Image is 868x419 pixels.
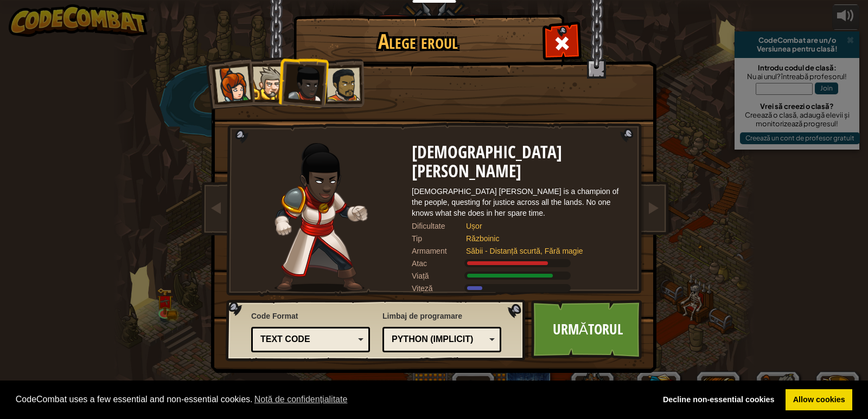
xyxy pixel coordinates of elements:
[253,391,349,408] a: learn more about cookies
[202,56,256,109] li: Captain Anya Weston
[260,333,354,346] div: Text code
[392,333,486,346] div: Python (Implicit)
[382,311,501,321] span: Limbaj de programare
[655,389,782,411] a: deny cookies
[412,270,466,281] div: Viață
[466,246,618,256] div: Săbii - Distanță scurtă, Fără magie
[466,221,618,231] div: Ușor
[412,283,466,294] div: Viteză
[251,311,370,321] span: Code Format
[412,246,466,256] div: Armament
[412,258,629,269] div: Oferă 120% din cele listate Războinic Damage cu arma.
[412,283,629,294] div: Se deplasează cu 6 metri pe secundă.
[531,300,644,359] a: Următorul
[412,270,629,281] div: Primește 140% din cele listate Războinic Stare armură.
[16,391,647,408] span: CodeCombat uses a few essential and non-essential cookies.
[412,221,466,231] div: Dificultate
[412,186,629,218] div: [DEMOGRAPHIC_DATA] [PERSON_NAME] is a champion of the people, questing for justice across all the...
[412,258,466,269] div: Atac
[275,143,368,292] img: champion-pose.png
[412,143,629,181] h2: [DEMOGRAPHIC_DATA] [PERSON_NAME]
[276,55,329,108] li: Lady Ida Justheart
[786,389,852,411] a: allow cookies
[296,30,540,53] h1: Alege eroul
[315,58,365,108] li: Alejandro the Duelist
[226,300,528,362] img: language-selector-background.png
[412,233,466,244] div: Tip
[241,57,290,106] li: Sir Tharin Thunderfist
[466,233,618,244] div: Războinic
